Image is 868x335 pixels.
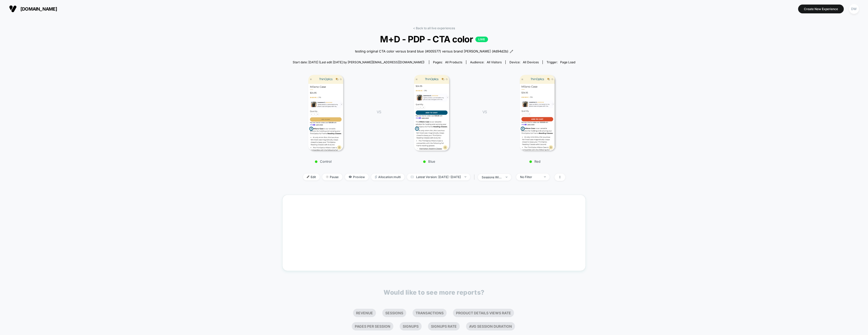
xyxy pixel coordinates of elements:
img: Blue main [414,75,449,151]
div: Trigger: [547,60,575,64]
span: VS [482,110,486,114]
button: [DOMAIN_NAME] [8,5,59,13]
img: end [465,176,466,177]
button: Create New Experience [798,5,844,13]
span: VS [377,110,381,114]
div: sessions with impression [482,175,502,179]
span: all products [445,60,462,64]
img: Control main [308,75,343,151]
img: rebalance [375,176,377,178]
img: edit [307,176,309,178]
img: end [506,177,507,178]
span: Allocation: multi [371,174,404,180]
p: Control [280,159,367,163]
span: Start date: [DATE] (Last edit [DATE] by [PERSON_NAME][EMAIL_ADDRESS][DOMAIN_NAME]) [293,60,424,64]
li: Pages Per Session [352,322,393,330]
li: Avg Session Duration [466,322,515,330]
img: Red main [520,75,555,151]
img: end [544,176,546,177]
span: Pause [322,174,342,180]
span: Latest Version: [DATE] - [DATE] [407,174,470,180]
div: DW [849,4,859,14]
li: Transactions [413,309,447,317]
li: Product Details Views Rate [453,309,514,317]
span: Edit [303,174,320,180]
p: Would like to see more reports? [384,289,484,296]
span: testing original CTA color versus brand blue (#005577) versus brand [PERSON_NAME] (#d94d2b) [355,49,508,54]
p: Blue [386,159,472,163]
button: DW [848,4,860,14]
div: No Filter [520,175,540,179]
img: end [326,176,329,178]
a: < Back to all live experiences [413,26,455,30]
li: Signups Rate [428,322,460,330]
li: Signups [400,322,422,330]
span: Preview [345,174,369,180]
p: Red [492,159,578,163]
img: calendar [411,176,414,178]
div: Pages: [433,60,462,64]
span: Page Load [560,60,575,64]
span: M+D - PDP - CTA color [297,34,571,44]
span: All Visitors [487,60,502,64]
span: all devices [523,60,539,64]
span: Device: [505,60,542,64]
li: Revenue [353,309,376,317]
span: | [473,174,478,181]
div: Audience: [470,60,502,64]
span: [DOMAIN_NAME] [20,6,57,12]
li: Sessions [382,309,406,317]
img: Visually logo [9,5,17,13]
p: LIVE [475,37,488,42]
